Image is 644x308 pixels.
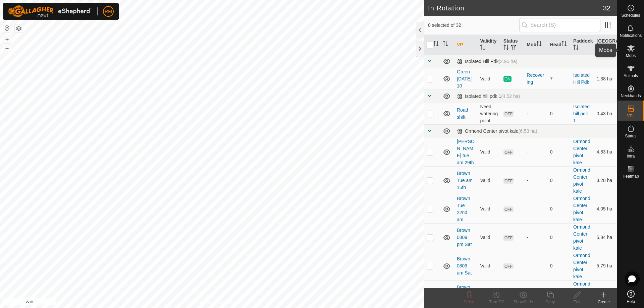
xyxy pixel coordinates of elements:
[627,154,635,158] span: Infra
[477,68,500,89] td: Valid
[527,148,544,156] div: -
[433,42,439,47] p-sorticon: Activate to sort
[457,94,520,99] div: Isolated hill pdk 1
[603,3,610,13] span: 32
[573,46,579,51] p-sorticon: Activate to sort
[519,18,600,32] input: Search (S)
[457,228,472,247] a: Brown 0809 pm Sat
[626,54,636,58] span: Mobs
[428,4,603,12] h2: In Rotation
[454,35,477,55] th: VP
[623,174,639,178] span: Heatmap
[105,8,112,15] span: RM
[527,205,544,212] div: -
[573,224,590,251] a: Ormond Center pivot kale
[547,68,571,89] td: 7
[498,59,517,64] span: (2.95 ha)
[621,94,641,98] span: Neckbands
[483,299,510,305] div: Turn Off
[625,134,636,138] span: Status
[627,300,635,304] span: Help
[501,35,524,55] th: Status
[561,42,567,47] p-sorticon: Activate to sort
[547,138,571,166] td: 0
[457,256,472,275] a: Brown 0809 am Sat
[8,5,92,17] img: Gallagher Logo
[536,42,542,47] p-sorticon: Activate to sort
[443,42,448,47] p-sorticon: Activate to sort
[620,34,642,38] span: Notifications
[185,299,211,305] a: Privacy Policy
[618,288,644,306] a: Help
[547,195,571,223] td: 0
[547,35,571,55] th: Head
[457,128,537,134] div: Ormond Center pivot kale
[527,72,544,86] div: Recovering
[621,13,640,17] span: Schedules
[594,35,617,55] th: [GEOGRAPHIC_DATA] Area
[477,138,500,166] td: Valid
[503,46,509,51] p-sorticon: Activate to sort
[503,111,514,117] span: OFF
[594,103,617,124] td: 0.43 ha
[527,110,544,117] div: -
[477,195,500,223] td: Valid
[573,196,590,222] a: Ormond Center pivot kale
[477,252,500,280] td: Valid
[428,22,519,29] span: 0 selected of 32
[573,253,590,279] a: Ormond Center pivot kale
[594,166,617,195] td: 3.28 ha
[573,167,590,194] a: Ormond Center pivot kale
[594,223,617,252] td: 5.84 ha
[590,299,617,305] div: Create
[537,299,563,305] div: Copy
[510,299,537,305] div: Show/Hide
[547,252,571,280] td: 0
[527,262,544,269] div: -
[594,138,617,166] td: 4.83 ha
[627,114,634,118] span: VPs
[503,206,514,212] span: OFF
[527,177,544,184] div: -
[219,299,238,305] a: Contact Us
[457,107,468,120] a: Road shift
[15,24,23,33] button: Map Layers
[477,166,500,195] td: Valid
[547,103,571,124] td: 0
[573,139,590,165] a: Ormond Center pivot kale
[457,69,472,88] a: Green [DATE] 10
[457,171,473,190] a: Brown Tue am 15th
[477,103,500,124] td: Need watering point
[503,263,514,269] span: OFF
[573,281,590,308] a: Ormond Center pivot kale
[594,68,617,89] td: 1.38 ha
[503,235,514,241] span: OFF
[477,223,500,252] td: Valid
[571,35,594,55] th: Paddock
[519,128,537,134] span: (6.53 ha)
[547,223,571,252] td: 0
[563,299,590,305] div: Edit
[503,178,514,184] span: OFF
[527,234,544,241] div: -
[3,44,11,52] button: –
[607,46,612,51] p-sorticon: Activate to sort
[573,104,590,123] a: Isolated hill pdk 1
[457,196,470,222] a: Brown Tue 22nd am
[573,72,590,85] a: Isolated Hill Pdk
[3,35,11,43] button: +
[594,195,617,223] td: 4.05 ha
[480,46,485,51] p-sorticon: Activate to sort
[547,166,571,195] td: 0
[457,285,470,304] a: Brown 0808 pm Fri
[464,300,476,304] span: Delete
[3,24,11,32] button: Reset Map
[457,59,517,64] div: Isolated Hill Pdk
[624,74,638,78] span: Animals
[477,35,500,55] th: Validity
[524,35,547,55] th: Mob
[503,149,514,155] span: OFF
[501,94,520,99] span: (4.52 ha)
[503,76,512,82] span: ON
[457,139,475,165] a: [PERSON_NAME] tue am 29th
